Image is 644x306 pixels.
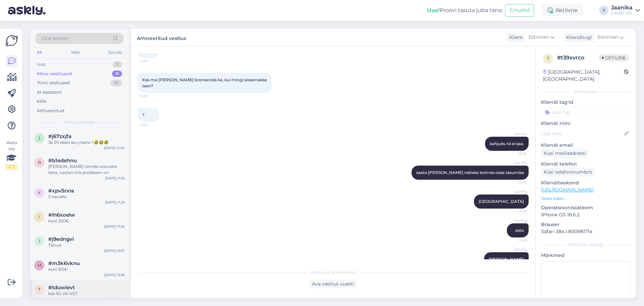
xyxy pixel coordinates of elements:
[140,122,165,127] span: 13:02
[104,272,125,277] div: [DATE] 13:36
[541,149,589,158] div: Küsi meiliaadressi
[48,242,125,248] div: Tänud
[48,164,125,176] div: [PERSON_NAME] nimele soovisite teha, vaatan mis probleem on
[541,120,631,127] p: Kliendi nimi
[427,6,502,14] div: Proovi tasuta juba täna:
[529,34,549,41] span: Estonian
[541,252,631,259] p: Märkmed
[48,212,75,218] span: #ih6xoelw
[541,204,631,211] p: Operatsioonisüsteem
[501,218,527,223] span: Jaanika
[37,89,62,96] div: AI Assistent
[416,170,524,175] span: saate [PERSON_NAME] näiteks kolmes osas tasumise
[110,80,122,86] div: 29
[598,34,618,41] span: Estonian
[541,99,631,106] p: Kliendi tag'id
[37,98,47,105] div: Kõik
[505,4,534,17] button: Emailid
[541,211,631,218] p: iPhone OS 18.6.2
[48,188,74,194] span: #xpv5rxra
[105,200,125,205] div: [DATE] 11:29
[541,195,631,202] p: Vaata edasi ...
[112,71,122,77] div: 11
[36,48,43,57] div: All
[501,247,527,252] span: Jaanika
[541,228,631,235] p: Safari 384.1.800981714
[37,80,70,86] div: Tiimi vestlused
[38,136,40,141] span: j
[501,189,527,194] span: Jaanika
[515,228,524,233] span: esto
[48,291,125,297] div: kas 5G või 4G?
[501,131,527,136] span: Jaanika
[42,35,68,42] span: Otsi kliente
[541,142,631,149] p: Kliendi email
[48,266,125,272] div: kuni 150€
[489,257,524,262] span: [PERSON_NAME]
[542,4,583,16] div: Aktiivne
[105,297,125,302] div: [DATE] 13:16
[69,48,81,57] div: Web
[541,107,631,117] input: Lisa tag
[541,187,594,193] a: [URL][DOMAIN_NAME]
[64,119,95,125] span: Minu vestlused
[48,133,71,139] span: #j67zxjfa
[5,34,18,47] img: Askly Logo
[541,242,631,248] div: [PERSON_NAME]
[48,158,77,164] span: #b1edehnu
[142,112,145,117] span: ?
[599,6,608,15] div: J
[541,168,595,177] div: Küsi telefoninumbrit
[557,54,599,62] div: # t39xvrco
[541,89,631,95] div: Kliendi info
[48,218,125,224] div: kuni 200€
[37,107,64,114] div: Arhiveeritud
[48,236,74,242] span: #j9edngvi
[501,209,527,214] span: 13:05
[38,190,41,195] span: x
[479,199,524,204] span: [GEOGRAPHIC_DATA]
[563,34,592,41] div: Klienditugi
[107,48,123,57] div: Socials
[104,145,125,150] div: [DATE] 12:50
[427,7,440,13] b: Uus!
[611,5,640,16] a: JaanikaLuutar OÜ
[611,10,633,16] div: Luutar OÜ
[310,269,356,275] span: Vestlus on arhiveeritud
[543,69,624,83] div: [GEOGRAPHIC_DATA], [GEOGRAPHIC_DATA]
[506,34,523,41] div: Klient
[48,139,125,145] div: За 20 евро вы упали ?🤣🤣🤣
[309,279,357,289] div: Ava vestlus uuesti
[541,130,623,137] input: Lisa nimi
[611,5,633,10] div: Jaanika
[599,54,629,61] span: Offline
[105,176,125,181] div: [DATE] 11:32
[38,160,41,165] span: b
[137,33,186,42] label: Arhiveeritud vestlus
[140,93,165,98] span: 12:58
[37,71,72,77] div: Minu vestlused
[112,61,122,68] div: 0
[48,260,80,266] span: #m3k6vknu
[38,287,41,292] span: t
[490,141,524,146] span: kahjuks nii ei saa.
[547,56,549,61] span: t
[38,238,40,244] span: j
[37,61,45,68] div: Uus
[501,160,527,165] span: Jaanika
[104,248,125,253] div: [DATE] 15:57
[39,214,40,219] span: i
[5,164,17,170] div: 2 / 3
[541,221,631,228] p: Brauser
[501,238,527,243] span: 13:06
[48,285,75,291] span: #tduwievt
[104,224,125,229] div: [DATE] 17:26
[38,263,41,268] span: m
[142,77,268,88] span: Kas ma [PERSON_NAME] broneerida ka, kui mingi sissemakse teen?
[140,58,165,63] span: 12:58
[541,179,631,186] p: Klienditeekond
[501,151,527,156] span: 13:05
[501,180,527,185] span: 13:05
[48,194,125,200] div: Спасибо
[5,140,17,170] div: Vaata siia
